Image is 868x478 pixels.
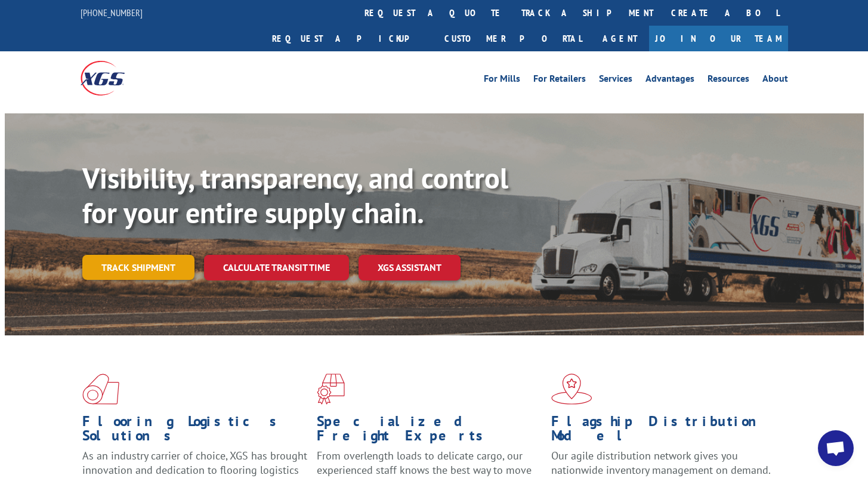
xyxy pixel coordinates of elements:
[818,430,854,466] div: Open chat
[591,26,649,51] a: Agent
[484,74,520,87] a: For Mills
[82,374,119,405] img: xgs-icon-total-supply-chain-intelligence-red
[82,159,508,231] b: Visibility, transparency, and control for your entire supply chain.
[81,7,143,18] a: [PHONE_NUMBER]
[435,26,591,51] a: Customer Portal
[359,255,461,280] a: XGS ASSISTANT
[263,26,435,51] a: Request a pickup
[204,255,349,280] a: Calculate transit time
[82,255,194,280] a: Track shipment
[82,414,308,449] h1: Flooring Logistics Solutions
[599,74,632,87] a: Services
[551,449,771,477] span: Our agile distribution network gives you nationwide inventory management on demand.
[317,374,345,405] img: xgs-icon-focused-on-flooring-red
[708,74,749,87] a: Resources
[317,414,542,449] h1: Specialized Freight Experts
[551,374,592,405] img: xgs-icon-flagship-distribution-model-red
[551,414,777,449] h1: Flagship Distribution Model
[533,74,586,87] a: For Retailers
[762,74,788,87] a: About
[645,74,694,87] a: Advantages
[649,26,788,51] a: Join Our Team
